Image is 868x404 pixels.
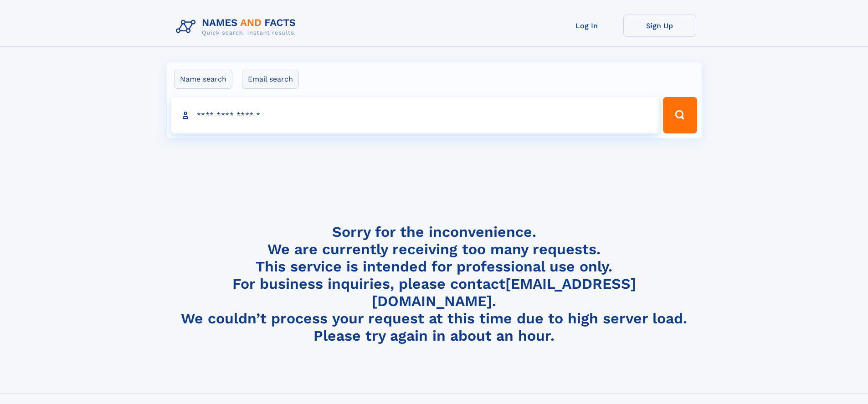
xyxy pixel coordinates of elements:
[172,223,696,345] h4: Sorry for the inconvenience. We are currently receiving too many requests. This service is intend...
[550,15,623,37] a: Log In
[623,15,696,37] a: Sign Up
[242,70,299,89] label: Email search
[172,15,303,39] img: Logo Names and Facts
[174,70,232,89] label: Name search
[372,275,636,310] a: [EMAIL_ADDRESS][DOMAIN_NAME]
[663,97,697,133] button: Search Button
[171,97,659,133] input: search input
